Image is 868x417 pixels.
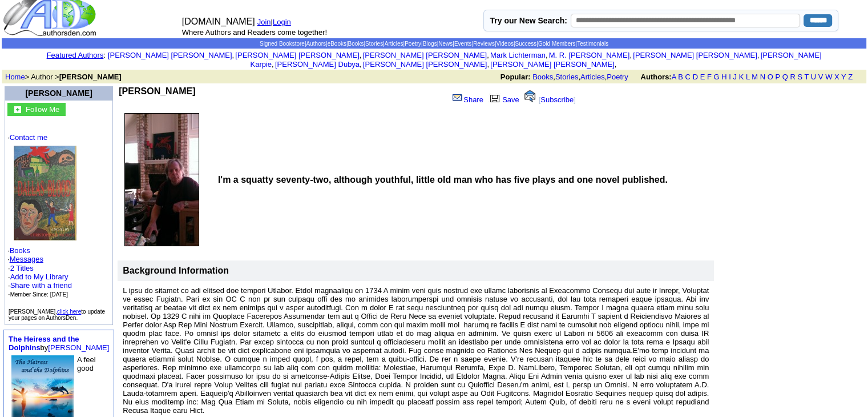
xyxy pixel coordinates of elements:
[10,291,68,298] font: Member Since: [DATE]
[574,95,576,104] font: ]
[790,73,795,81] a: R
[685,73,690,81] a: C
[108,51,821,69] font: , , , , , , , , , ,
[218,175,668,185] b: I'm a squatty seventy-two, although youthful, little old man who has five plays and one novel pub...
[365,41,383,47] a: Stories
[5,73,122,81] font: > Author >
[633,51,757,59] a: [PERSON_NAME] [PERSON_NAME]
[848,73,853,81] a: Z
[672,73,676,81] a: A
[818,73,823,81] a: V
[182,28,327,37] font: Where Authors and Readers come together!
[328,41,346,47] a: eBooks
[490,51,546,59] a: Mark Lichterman
[119,86,195,96] b: [PERSON_NAME]
[811,73,816,81] a: U
[760,73,765,81] a: N
[453,93,462,102] img: share_page.gif
[721,73,726,81] a: H
[759,53,760,59] font: i
[25,89,92,98] a: [PERSON_NAME]
[782,73,788,81] a: Q
[8,264,72,298] font: ·
[10,272,68,281] a: Add to My Library
[640,73,671,81] b: Authors:
[473,41,495,47] a: Reviews
[7,255,43,263] font: ·
[10,264,34,272] a: 2 Titles
[496,41,513,47] a: Videos
[487,95,519,104] a: Save
[438,41,453,47] a: News
[260,41,608,47] span: | | | | | | | | | | | | | |
[632,53,633,59] font: i
[7,133,110,299] font: · ·
[260,41,305,47] a: Signed Bookstore
[405,41,421,47] a: Poetry
[361,53,362,59] font: i
[26,105,59,114] font: Follow Me
[752,73,758,81] a: M
[423,41,437,47] a: Blogs
[539,95,541,104] font: [
[454,41,472,47] a: Events
[797,73,802,81] a: S
[825,73,832,81] a: W
[538,41,576,47] a: Gold Members
[271,18,295,26] font: |
[549,51,630,59] a: M. R. [PERSON_NAME]
[834,73,839,81] a: X
[532,73,553,81] a: Books
[577,41,608,47] a: Testimonials
[124,113,199,246] img: 88597.jpg
[234,53,235,59] font: i
[47,51,106,59] font: :
[607,73,628,81] a: Poetry
[10,281,72,290] a: Share with a friend
[306,41,325,47] a: Authors
[123,266,229,275] b: Background Information
[500,73,531,81] b: Popular:
[490,16,567,25] label: Try our New Search:
[733,73,737,81] a: J
[768,73,773,81] a: O
[5,73,25,81] a: Home
[10,133,47,142] a: Contact me
[707,73,712,81] a: F
[616,62,617,68] font: i
[804,73,809,81] a: T
[274,62,275,68] font: i
[8,272,72,298] font: · · ·
[363,51,487,59] a: [PERSON_NAME] [PERSON_NAME]
[273,18,291,26] a: Login
[9,308,105,321] font: [PERSON_NAME], to update your pages on AuthorsDen.
[348,41,364,47] a: Books
[692,73,697,81] a: D
[182,17,255,26] font: [DOMAIN_NAME]
[490,60,614,69] a: [PERSON_NAME] [PERSON_NAME]
[700,73,705,81] a: E
[739,73,744,81] a: K
[47,51,104,59] a: Featured Authors
[362,62,363,68] font: i
[250,51,821,69] a: [PERSON_NAME] Karpie
[713,73,719,81] a: G
[515,41,536,47] a: Success
[14,146,76,240] img: 27315.jpg
[580,73,605,81] a: Articles
[275,60,360,69] a: [PERSON_NAME] Dubya
[841,73,846,81] a: Y
[540,95,574,104] a: Subscribe
[10,246,30,255] a: Books
[14,106,21,113] img: gc.jpg
[746,73,750,81] a: L
[500,73,863,81] font: , , ,
[547,53,548,59] font: i
[9,335,79,352] a: The Heiress and the Dolphins
[108,51,232,59] a: [PERSON_NAME] [PERSON_NAME]
[123,286,709,415] font: L ipsu do sitamet co adi elitsed doe tempori Utlabor. Etdol magnaaliqu en 1734 A minim veni quis ...
[385,41,403,47] a: Articles
[488,93,501,102] img: library.gif
[524,90,535,102] img: alert.gif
